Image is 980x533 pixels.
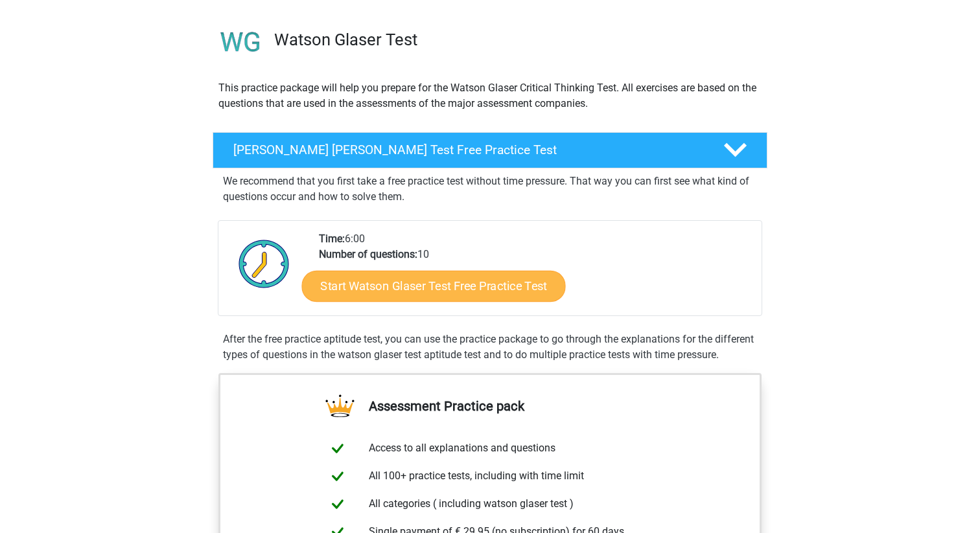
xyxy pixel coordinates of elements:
p: We recommend that you first take a free practice test without time pressure. That way you can fir... [223,174,757,205]
div: After the free practice aptitude test, you can use the practice package to go through the explana... [218,332,762,363]
p: This practice package will help you prepare for the Watson Glaser Critical Thinking Test. All exe... [218,80,762,111]
div: 6:00 10 [309,231,761,315]
b: Time: [319,232,345,245]
img: watson glaser test [213,15,268,70]
h3: Watson Glaser Test [274,30,757,50]
h4: [PERSON_NAME] [PERSON_NAME] Test Free Practice Test [233,142,703,157]
a: Start Watson Glaser Test Free Practice Test [302,271,566,302]
a: [PERSON_NAME] [PERSON_NAME] Test Free Practice Test [207,132,773,168]
img: Clock [231,231,297,296]
b: Number of questions: [319,248,417,260]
